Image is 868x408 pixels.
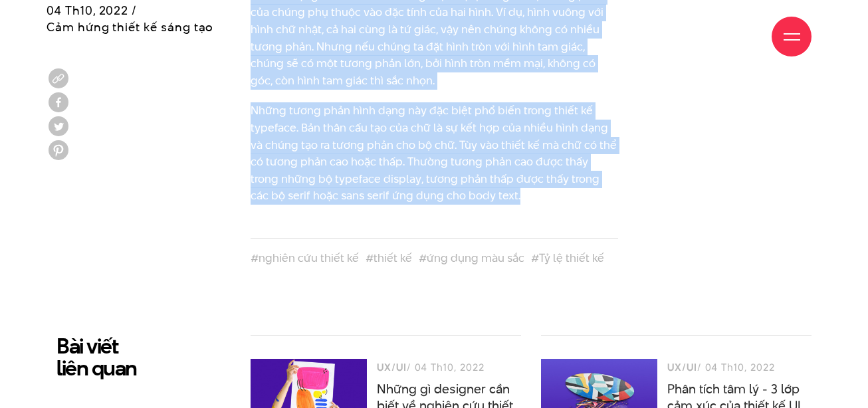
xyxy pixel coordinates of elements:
[667,359,812,375] div: / 04 Th10, 2022
[667,359,697,375] h3: UX/UI
[251,102,618,205] p: Những tương phản hình dạng này đặc biệt phổ biến trong thiết kế typeface. Bản thân cấu tạo của ch...
[531,250,604,266] a: #Tỷ lệ thiết kế
[419,250,524,266] a: #ứng dụng màu sắc
[56,335,231,379] h2: Bài viết liên quan
[251,250,359,266] a: #nghiên cứu thiết kế
[377,359,407,375] h3: UX/UI
[377,359,521,375] div: / 04 Th10, 2022
[366,250,412,266] a: #thiết kế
